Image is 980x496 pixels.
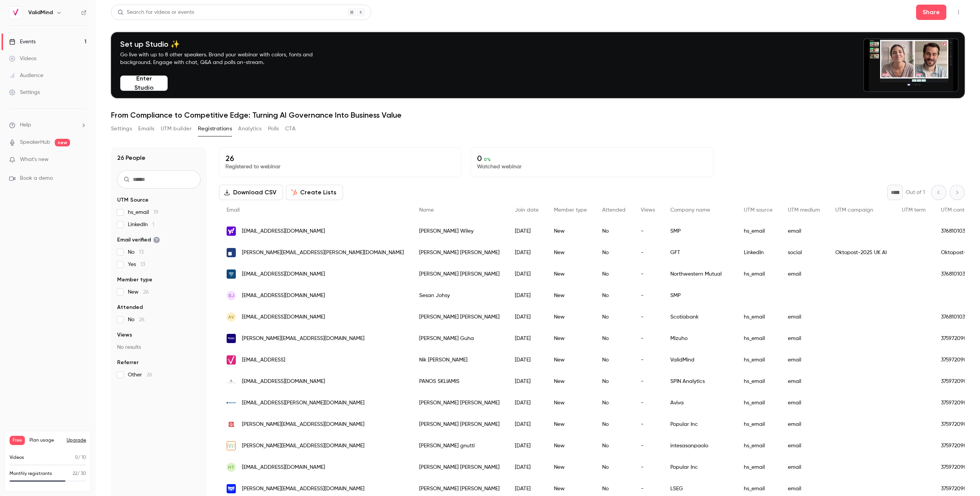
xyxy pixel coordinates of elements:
div: - [633,220,663,242]
div: email [780,263,828,285]
div: email [780,220,828,242]
span: hs_email [128,209,158,216]
div: No [595,328,633,349]
button: CTA [285,123,296,135]
div: - [633,242,663,263]
button: Analytics [238,123,262,135]
div: Aviva [663,392,736,414]
p: Registered to webinar [225,163,455,171]
p: Videos [10,454,24,461]
p: 26 [225,154,455,163]
span: Views [117,331,132,339]
span: 26 [143,289,149,295]
span: [EMAIL_ADDRESS][DOMAIN_NAME] [242,313,325,321]
div: - [633,285,663,306]
img: mizuhoemea.com [227,334,236,343]
div: email [780,349,828,371]
span: 26 [147,372,152,378]
span: Member type [554,207,587,213]
button: Share [916,5,946,20]
span: SJ [229,292,234,299]
span: 1 [152,222,154,227]
div: New [546,414,595,435]
div: Search for videos or events [118,8,194,16]
div: [PERSON_NAME] Guha [412,328,507,349]
div: No [595,263,633,285]
span: 13 [139,250,144,255]
div: SMP [663,285,736,306]
span: Views [641,207,655,213]
div: social [780,242,828,263]
span: Plan usage [29,437,62,443]
div: - [633,457,663,478]
div: [DATE] [507,328,546,349]
div: GFT [663,242,736,263]
div: Popular Inc [663,414,736,435]
div: email [780,328,828,349]
span: [EMAIL_ADDRESS][DOMAIN_NAME] [242,378,325,386]
div: [DATE] [507,306,546,328]
img: northwesternmutual.com [227,269,236,279]
img: spin-analytics.com [227,377,236,386]
p: / 30 [73,470,86,477]
div: email [780,435,828,457]
div: No [595,457,633,478]
section: facet-groups [117,196,201,379]
div: Events [9,38,36,46]
img: intesasanpaolo.com [227,441,236,450]
div: Nik [PERSON_NAME] [412,349,507,371]
span: [EMAIL_ADDRESS][DOMAIN_NAME] [242,292,325,300]
span: [EMAIL_ADDRESS][DOMAIN_NAME] [242,227,325,235]
div: New [546,349,595,371]
span: Name [419,207,434,213]
div: Popular Inc [663,457,736,478]
div: - [633,392,663,414]
div: - [633,435,663,457]
button: Enter Studio [120,76,168,91]
div: email [780,392,828,414]
div: hs_email [736,392,780,414]
div: hs_email [736,435,780,457]
span: Member type [117,276,152,284]
a: SpeakerHub [20,138,50,146]
span: Yes [128,261,145,268]
div: New [546,263,595,285]
span: [EMAIL_ADDRESS] [242,356,285,364]
button: Create Lists [286,185,343,200]
span: Email verified [117,236,160,244]
div: email [780,457,828,478]
div: New [546,435,595,457]
h1: 26 People [117,153,145,163]
div: hs_email [736,220,780,242]
span: 0 % [484,157,491,162]
span: LinkedIn [128,221,154,228]
span: Other [128,371,152,379]
div: No [595,285,633,306]
div: [DATE] [507,349,546,371]
div: No [595,414,633,435]
span: UTM content [941,207,972,213]
div: [DATE] [507,285,546,306]
p: No results [117,343,201,351]
span: What's new [20,156,49,164]
div: New [546,392,595,414]
div: Oktopost-2025 UK AI [828,242,894,263]
button: Download CSV [219,185,283,200]
span: 26 [139,317,145,322]
p: 0 [477,154,706,163]
div: hs_email [736,328,780,349]
button: Emails [138,123,154,135]
span: UTM term [902,207,926,213]
span: UTM Source [117,196,149,204]
div: New [546,457,595,478]
h6: ValidMind [28,9,53,16]
div: hs_email [736,457,780,478]
button: UTM builder [161,123,192,135]
div: intesasanpaolo [663,435,736,457]
div: No [595,349,633,371]
div: [PERSON_NAME] [PERSON_NAME] [412,242,507,263]
span: Join date [515,207,539,213]
div: email [780,306,828,328]
div: hs_email [736,371,780,392]
button: Registrations [198,123,232,135]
